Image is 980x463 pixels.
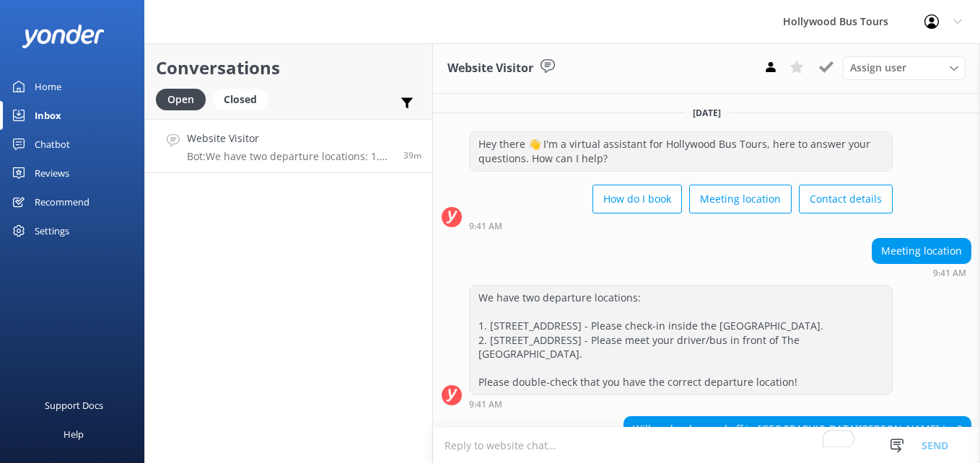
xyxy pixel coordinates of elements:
[35,159,69,188] div: Reviews
[872,268,971,278] div: Sep 01 2025 09:41am (UTC -07:00) America/Tijuana
[624,417,971,441] div: Will we be dropped off in [GEOGRAPHIC_DATA][PERSON_NAME] too?
[470,132,892,170] div: Hey there 👋 I'm a virtual assistant for Hollywood Bus Tours, here to answer your questions. How c...
[850,60,906,76] span: Assign user
[469,399,893,409] div: Sep 01 2025 09:41am (UTC -07:00) America/Tijuana
[684,107,730,119] span: [DATE]
[843,56,966,79] div: Assign User
[22,25,105,48] img: yonder-white-logo.png
[35,130,70,159] div: Chatbot
[145,119,432,173] a: Website VisitorBot:We have two departure locations: 1. [STREET_ADDRESS] - Please check-in inside ...
[470,286,892,394] div: We have two departure locations: 1. [STREET_ADDRESS] - Please check-in inside the [GEOGRAPHIC_DAT...
[35,216,69,245] div: Settings
[64,420,84,449] div: Help
[187,131,393,146] h4: Website Visitor
[45,391,103,420] div: Support Docs
[403,149,421,162] span: Sep 01 2025 09:41am (UTC -07:00) America/Tijuana
[689,185,792,213] button: Meeting location
[213,91,275,107] a: Closed
[469,221,893,231] div: Sep 01 2025 09:41am (UTC -07:00) America/Tijuana
[156,54,421,81] h2: Conversations
[872,239,971,263] div: Meeting location
[799,185,893,213] button: Contact details
[213,89,268,110] div: Closed
[156,89,206,110] div: Open
[469,222,502,231] strong: 9:41 AM
[156,91,213,107] a: Open
[592,185,682,213] button: How do I book
[35,101,61,130] div: Inbox
[447,59,533,78] h3: Website Visitor
[35,72,61,101] div: Home
[35,188,89,216] div: Recommend
[187,150,393,163] p: Bot: We have two departure locations: 1. [STREET_ADDRESS] - Please check-in inside the [GEOGRAPHI...
[933,269,966,278] strong: 9:41 AM
[469,400,502,409] strong: 9:41 AM
[433,428,980,463] textarea: To enrich screen reader interactions, please activate Accessibility in Grammarly extension settings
